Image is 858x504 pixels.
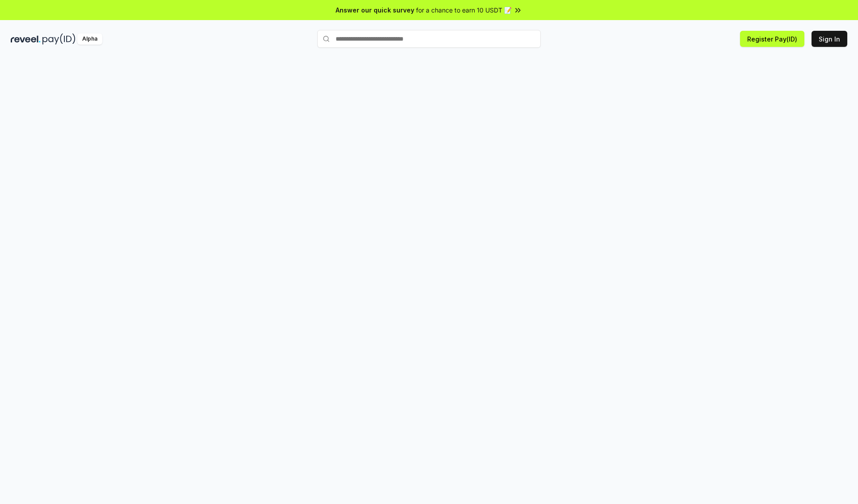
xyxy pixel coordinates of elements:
button: Sign In [812,31,847,47]
img: pay_id [42,33,76,45]
span: for a chance to earn 10 USDT 📝 [416,5,512,15]
img: reveel_dark [11,33,41,45]
button: Register Pay(ID) [740,31,804,47]
span: Answer our quick survey [336,5,414,15]
div: Alpha [77,33,102,45]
